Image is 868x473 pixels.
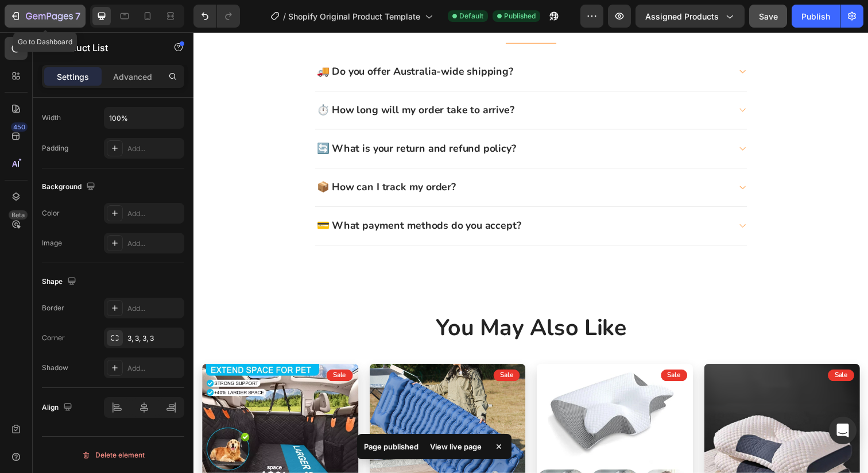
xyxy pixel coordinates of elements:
span: Save [759,11,778,21]
div: 450 [11,122,28,132]
div: Shape [42,274,79,290]
h2: You May Also Like [9,287,680,317]
div: Border [42,303,64,313]
div: Add... [127,209,181,219]
p: Sale [313,345,326,355]
p: Sale [142,345,156,355]
p: Product List [56,41,153,55]
div: Corner [42,333,65,343]
div: Publish [801,10,830,22]
p: Settings [57,71,89,83]
input: Auto [104,107,184,128]
div: Add... [127,363,181,374]
div: Undo/Redo [193,5,240,28]
div: Add... [127,303,181,314]
div: Padding [42,143,68,153]
p: 7 [75,9,80,23]
span: Default [459,11,483,21]
button: Publish [792,5,840,28]
span: Shopify Original Product Template [288,10,420,22]
button: Delete element [42,446,184,464]
div: Width [42,113,61,123]
div: Beta [9,210,28,220]
button: 7 [5,5,86,28]
button: Save [749,5,787,28]
div: Align [42,400,75,416]
p: Page published [364,441,418,452]
div: Color [42,208,60,218]
div: Add... [127,239,181,249]
div: View live page [423,439,489,455]
div: Background [42,179,98,195]
p: Sale [484,345,497,355]
div: Image [42,238,62,248]
div: Open Intercom Messenger [829,417,857,444]
div: Delete element [82,448,145,462]
button: Assigned Products [635,5,745,28]
span: Published [504,11,536,21]
span: / [283,10,286,22]
div: Shadow [42,363,68,373]
span: Assigned Products [645,10,719,22]
div: Add... [127,144,181,154]
p: Sale [654,345,668,355]
iframe: To enrich screen reader interactions, please activate Accessibility in Grammarly extension settings [193,32,868,473]
div: 3, 3, 3, 3 [127,333,181,344]
p: Advanced [113,71,152,83]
